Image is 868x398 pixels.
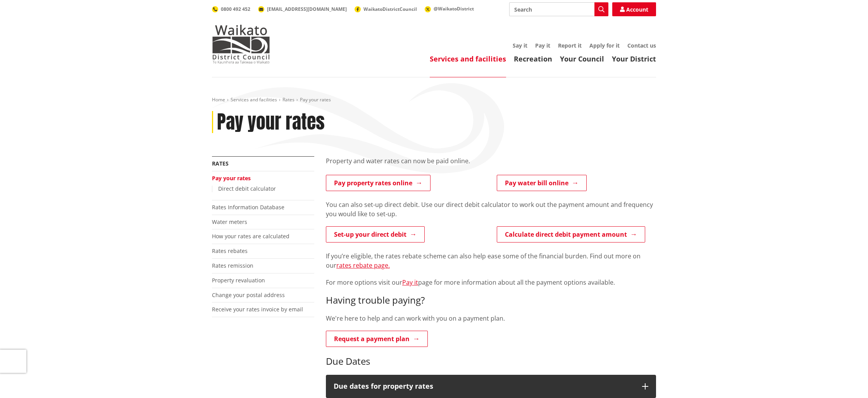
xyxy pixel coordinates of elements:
[513,42,527,49] a: Say it
[560,54,604,63] a: Your Council
[514,54,552,63] a: Recreation
[282,96,294,103] a: Rates
[326,331,428,347] a: Request a payment plan
[326,278,656,287] p: For more options visit our page for more information about all the payment options available.
[326,175,431,191] a: Pay property rates online
[425,5,474,12] a: @WaikatoDistrict
[212,97,656,103] nav: breadcrumb
[402,278,418,287] a: Pay it
[832,366,860,393] iframe: Messenger Launcher
[212,306,303,313] a: Receive your rates invoice by email
[231,96,277,103] a: Services and facilities
[497,226,645,243] a: Calculate direct debit payment amount
[212,6,250,12] a: 0800 492 452
[355,6,417,12] a: WaikatoDistrictCouncil
[221,6,250,12] span: 0800 492 452
[218,185,276,192] a: Direct debit calculator
[612,2,656,16] a: Account
[497,175,587,191] a: Pay water bill online
[326,314,656,323] p: We're here to help and can work with you on a payment plan.
[535,42,550,49] a: Pay it
[326,156,656,175] div: Property and water rates can now be paid online.
[212,291,285,299] a: Change your postal address
[212,232,289,240] a: How your rates are calculated
[430,54,506,63] a: Services and facilities
[212,218,247,225] a: Water meters
[326,251,656,270] p: If you’re eligible, the rates rebate scheme can also help ease some of the financial burden. Find...
[326,295,656,306] h3: Having trouble paying?
[612,54,656,63] a: Your District
[509,2,608,16] input: Search input
[558,42,582,49] a: Report it
[267,6,347,12] span: [EMAIL_ADDRESS][DOMAIN_NAME]
[627,42,656,49] a: Contact us
[212,277,265,284] a: Property revaluation
[212,96,225,103] a: Home
[326,226,425,243] a: Set-up your direct debit
[326,375,656,398] button: Due dates for property rates
[212,203,284,211] a: Rates Information Database
[589,42,620,49] a: Apply for it
[212,160,229,167] a: Rates
[434,5,474,12] span: @WaikatoDistrict
[217,111,325,133] h1: Pay your rates
[212,262,253,269] a: Rates remission
[336,261,390,270] a: rates rebate page.
[326,356,656,367] h3: Due Dates
[334,383,634,390] h3: Due dates for property rates
[363,6,417,12] span: WaikatoDistrictCouncil
[212,174,251,182] a: Pay your rates
[212,247,248,255] a: Rates rebates
[300,96,331,103] span: Pay your rates
[258,6,347,12] a: [EMAIL_ADDRESS][DOMAIN_NAME]
[212,25,270,63] img: Waikato District Council - Te Kaunihera aa Takiwaa o Waikato
[326,200,656,219] p: You can also set-up direct debit. Use our direct debit calculator to work out the payment amount ...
